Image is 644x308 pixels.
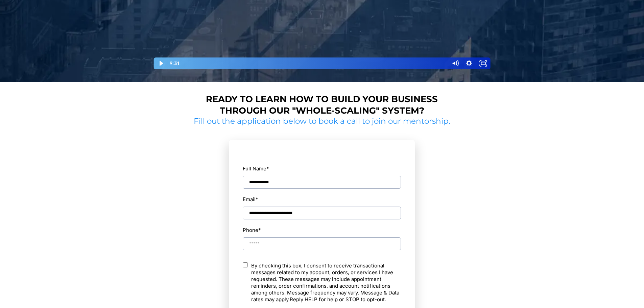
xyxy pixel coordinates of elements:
p: By checking this box, I consent to receive transactional messages related to my account, orders, ... [251,262,401,303]
h2: Fill out the application below to book a call to join our mentorship. [191,116,453,126]
strong: Ready to learn how to build your business through our "whole-scaling" system? [206,94,438,116]
label: Phone [243,226,401,235]
label: Full Name [243,164,401,173]
label: Email [243,195,258,204]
